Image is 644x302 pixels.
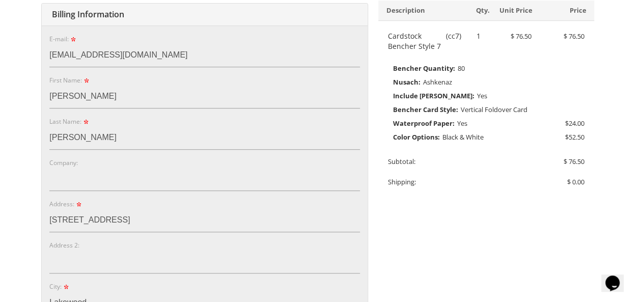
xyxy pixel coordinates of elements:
iframe: chat widget [601,261,634,292]
label: E-mail: [49,35,77,43]
span: Billing Information [49,9,124,20]
label: First Name: [49,76,91,85]
span: 80 [458,64,465,73]
span: $24.00 [565,117,584,130]
span: Ashkenaz [423,77,452,87]
div: Description [378,6,468,15]
span: Include [PERSON_NAME]: [393,89,474,102]
span: Yes [477,91,487,100]
img: pc_icon_required.gif [83,120,88,124]
div: 1 [468,31,486,41]
div: Qty. [468,6,486,15]
span: (cc7) [445,31,461,51]
span: $ 76.50 [564,32,584,41]
span: Yes [457,119,467,128]
label: Address: [49,200,83,208]
span: $52.50 [565,130,584,144]
span: Cardstock Bencher Style 7 [388,31,443,51]
img: pc_icon_required.gif [76,202,81,207]
span: Bencher Quantity: [393,62,455,75]
label: City: [49,282,70,291]
img: pc_icon_required.gif [84,78,89,83]
div: Unit Price [486,6,540,15]
span: Color Options: [393,130,440,144]
img: pc_icon_required.gif [64,285,68,289]
span: $ 76.50 [511,32,531,41]
span: Nusach: [393,75,421,89]
label: Last Name: [49,117,90,126]
span: Shipping: [388,177,416,186]
label: Address 2: [49,241,79,250]
span: Waterproof Paper: [393,117,455,130]
span: Black & White [442,132,484,142]
label: Company: [49,158,78,167]
div: Price [540,6,594,15]
span: Bencher Card Style: [393,103,458,116]
img: pc_icon_required.gif [71,37,75,42]
span: $ 76.50 [564,157,584,166]
span: $ 0.00 [567,177,584,186]
span: Vertical Foldover Card [461,105,527,114]
span: Subtotal: [388,157,415,166]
